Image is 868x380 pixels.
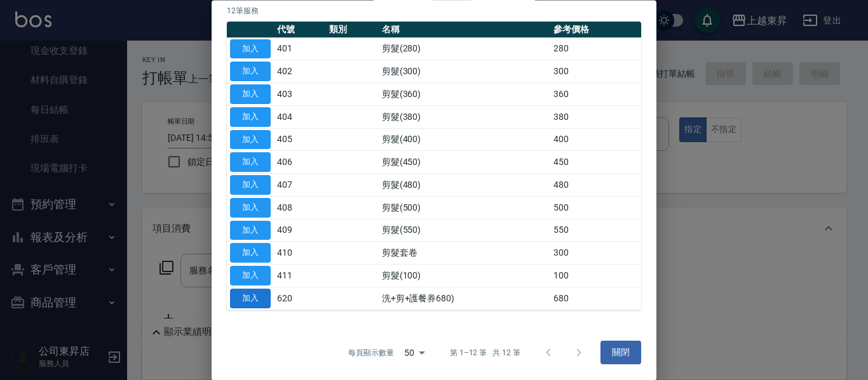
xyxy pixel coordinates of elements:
p: 每頁顯示數量 [348,347,394,358]
td: 408 [274,197,326,219]
button: 加入 [230,130,271,150]
td: 280 [550,38,641,61]
td: 550 [550,219,641,242]
td: 480 [550,174,641,197]
button: 加入 [230,62,271,82]
td: 450 [550,151,641,174]
td: 剪髮(300) [379,60,550,83]
td: 620 [274,287,326,310]
th: 代號 [274,22,326,38]
td: 300 [550,60,641,83]
td: 剪髮(500) [379,197,550,219]
td: 680 [550,287,641,310]
th: 類別 [326,22,378,38]
button: 加入 [230,107,271,127]
p: 12 筆服務 [227,5,641,16]
td: 剪髮(400) [379,129,550,152]
p: 第 1–12 筆 共 12 筆 [450,347,520,358]
td: 剪髮(450) [379,151,550,174]
button: 加入 [230,266,271,286]
td: 405 [274,129,326,152]
td: 403 [274,83,326,106]
td: 剪髮(360) [379,83,550,106]
td: 500 [550,197,641,219]
th: 參考價格 [550,22,641,38]
td: 300 [550,242,641,265]
td: 410 [274,242,326,265]
td: 400 [550,129,641,152]
td: 409 [274,219,326,242]
td: 剪髮(100) [379,265,550,287]
td: 剪髮(280) [379,38,550,61]
td: 剪髮(480) [379,174,550,197]
td: 407 [274,174,326,197]
button: 加入 [230,39,271,59]
td: 404 [274,106,326,129]
td: 100 [550,265,641,287]
th: 名稱 [379,22,550,38]
button: 加入 [230,85,271,105]
button: 加入 [230,244,271,263]
button: 關閉 [600,341,641,365]
button: 加入 [230,198,271,218]
button: 加入 [230,289,271,308]
div: 50 [399,336,430,370]
td: 406 [274,151,326,174]
td: 剪髮(550) [379,219,550,242]
td: 411 [274,265,326,287]
button: 加入 [230,153,271,173]
td: 洗+剪+護餐券680) [379,287,550,310]
td: 380 [550,106,641,129]
td: 401 [274,38,326,61]
td: 剪髮套卷 [379,242,550,265]
td: 360 [550,83,641,106]
td: 剪髮(380) [379,106,550,129]
button: 加入 [230,221,271,240]
button: 加入 [230,176,271,195]
td: 402 [274,60,326,83]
